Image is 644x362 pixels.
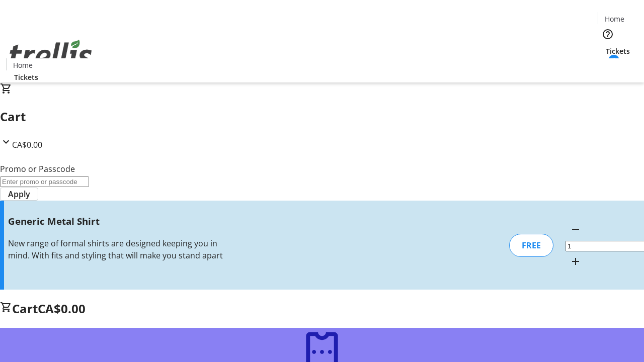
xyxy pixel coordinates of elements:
div: New range of formal shirts are designed keeping you in mind. With fits and styling that will make... [8,237,228,261]
a: Home [598,14,630,24]
span: Home [605,14,624,24]
span: CA$0.00 [12,139,42,150]
span: Tickets [606,46,630,56]
img: Orient E2E Organization fMSDazcGC5's Logo [6,29,96,79]
a: Tickets [6,72,46,82]
h3: Generic Metal Shirt [8,214,228,228]
a: Tickets [598,46,638,56]
button: Increment by one [566,251,586,271]
div: FREE [509,234,553,257]
span: CA$0.00 [38,300,86,317]
button: Decrement by one [566,219,586,239]
span: Tickets [14,72,38,82]
button: Cart [598,56,618,76]
span: Apply [8,188,30,200]
a: Home [7,60,39,70]
button: Help [598,24,618,44]
span: Home [13,60,33,70]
